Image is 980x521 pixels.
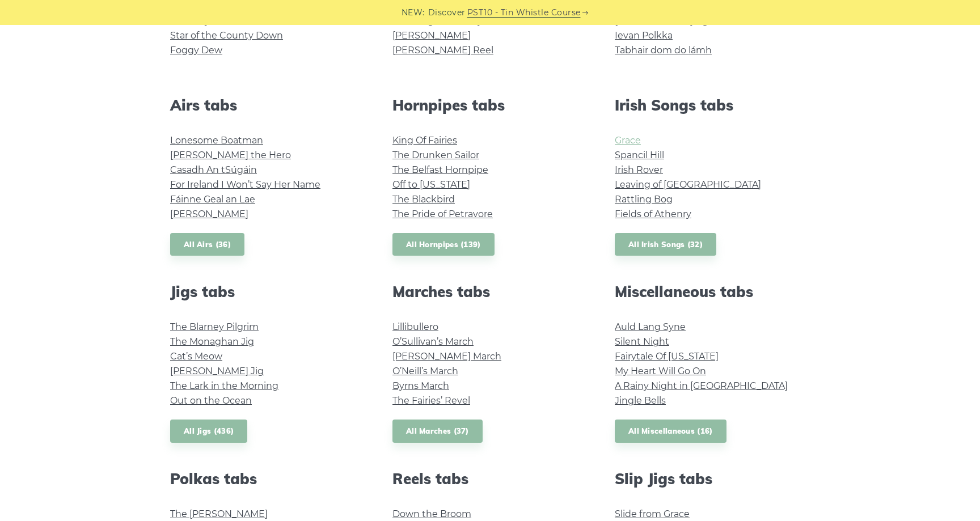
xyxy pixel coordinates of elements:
a: The Fairies’ Revel [392,395,470,406]
a: Silent Night [615,336,669,347]
a: Foggy Dew [170,45,222,56]
a: [PERSON_NAME] Reel [392,45,493,56]
a: All Jigs (436) [170,420,247,443]
a: For Ireland I Won’t Say Her Name [170,179,320,190]
a: O’Sullivan’s March [392,336,474,347]
a: The Drunken Sailor [392,150,479,160]
a: Jingle Bells [615,395,666,406]
a: Fields of Athenry [615,209,691,219]
a: O’Neill’s March [392,366,458,376]
h2: Miscellaneous tabs [615,283,810,300]
a: Fáinne Geal an Lae [170,194,255,205]
a: [PERSON_NAME] March [392,351,501,362]
h2: Irish Songs tabs [615,96,810,114]
a: The Monaghan Jig [170,336,254,347]
a: All Hornpipes (139) [392,233,495,256]
a: Down the Broom [392,509,471,519]
h2: Slip Jigs tabs [615,470,810,488]
a: The Blarney Pilgrim [170,321,259,332]
a: [PERSON_NAME] Jig [615,15,708,26]
h2: Airs tabs [170,96,365,114]
a: Irish Rover [615,164,663,175]
a: All Marches (37) [392,420,483,443]
a: Cat’s Meow [170,351,222,362]
a: The [PERSON_NAME] [170,509,268,519]
a: Byrns March [392,380,449,391]
a: A Rainy Night in [GEOGRAPHIC_DATA] [615,380,788,391]
h2: Jigs tabs [170,283,365,300]
a: Star of the County Down [170,30,283,41]
a: Fairytale Of [US_STATE] [615,351,719,362]
a: Leaving of [GEOGRAPHIC_DATA] [615,179,761,190]
a: [PERSON_NAME] Jig [170,366,264,376]
a: Slide from Grace [615,509,690,519]
a: [PERSON_NAME] [392,30,471,41]
a: The Belfast Hornpipe [392,164,488,175]
h2: Reels tabs [392,470,588,488]
a: King Of Fairies [392,135,457,146]
span: Discover [428,6,466,19]
a: Auld Lang Syne [615,321,686,332]
a: The Pride of Petravore [392,209,493,219]
a: All Irish Songs (32) [615,233,716,256]
a: Casadh An tSúgáin [170,164,257,175]
a: Dawning of the Day [392,15,483,26]
a: Lillibullero [392,321,438,332]
h2: Polkas tabs [170,470,365,488]
a: Lonesome Boatman [170,135,263,146]
a: Ievan Polkka [615,30,673,41]
a: Tabhair dom do lámh [615,45,712,56]
a: [PERSON_NAME] the Hero [170,150,291,160]
a: Off to [US_STATE] [392,179,470,190]
a: Whiskey in the Jar [170,15,254,26]
a: Spancil Hill [615,150,664,160]
a: [PERSON_NAME] [170,209,248,219]
a: PST10 - Tin Whistle Course [467,6,581,19]
a: The Blackbird [392,194,455,205]
h2: Hornpipes tabs [392,96,588,114]
h2: Marches tabs [392,283,588,300]
a: Rattling Bog [615,194,673,205]
span: NEW: [402,6,425,19]
a: The Lark in the Morning [170,380,278,391]
a: Grace [615,135,641,146]
a: Out on the Ocean [170,395,252,406]
a: All Airs (36) [170,233,244,256]
a: My Heart Will Go On [615,366,706,376]
a: All Miscellaneous (16) [615,420,726,443]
